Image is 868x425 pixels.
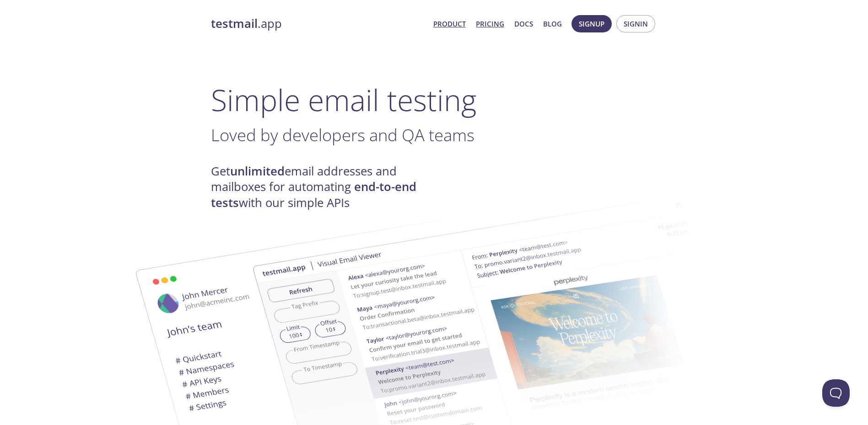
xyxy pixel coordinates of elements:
iframe: Help Scout Beacon - Open [822,379,850,407]
span: Signin [624,18,648,30]
strong: end-to-end tests [211,179,416,210]
a: Pricing [476,18,504,30]
h1: Simple email testing [211,82,658,117]
a: Docs [514,18,533,30]
button: Signup [571,15,612,32]
span: Signup [579,18,604,30]
a: testmail.app [211,16,426,32]
button: Signin [616,15,655,32]
span: Loved by developers and QA teams [211,123,474,146]
a: Product [433,18,466,30]
a: Blog [543,18,562,30]
strong: unlimited [230,163,285,179]
h4: Get email addresses and mailboxes for automating with our simple APIs [211,164,434,211]
strong: testmail [211,16,258,32]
